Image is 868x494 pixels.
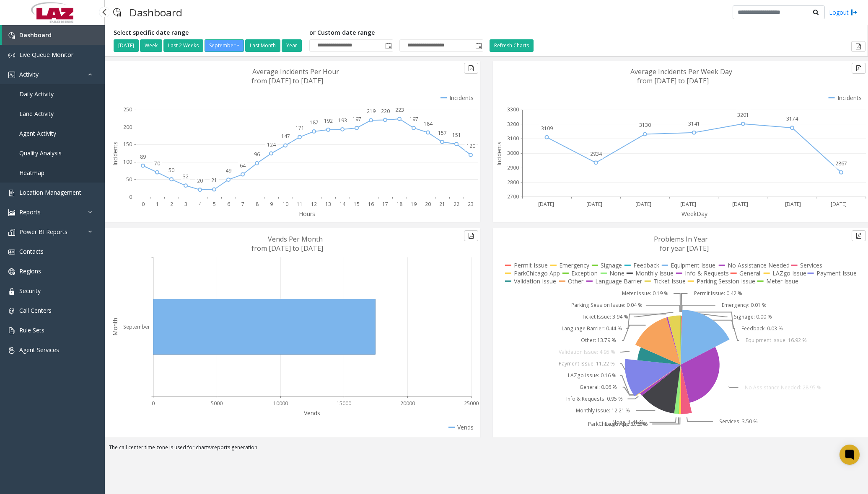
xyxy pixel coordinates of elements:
[354,201,360,208] text: 15
[245,39,280,52] button: Last Month
[635,201,651,208] text: [DATE]
[605,421,646,428] text: Exception: 0.16 %
[338,117,347,124] text: 193
[240,162,246,169] text: 64
[785,201,801,208] text: [DATE]
[439,201,445,208] text: 21
[688,120,700,127] text: 3141
[8,288,15,295] img: 'icon'
[466,142,475,149] text: 120
[123,106,132,113] text: 250
[19,228,67,236] span: Power BI Reports
[304,409,320,417] text: Vends
[19,326,44,334] span: Rule Sets
[8,347,15,354] img: 'icon'
[123,141,132,148] text: 150
[252,67,339,76] text: Average Incidents Per Hour
[452,131,461,139] text: 151
[746,337,807,344] text: Equipment Issue: 16.92 %
[19,306,52,314] span: Call Centers
[8,327,15,334] img: 'icon'
[851,8,858,17] img: logout
[19,287,41,295] span: Security
[561,325,622,332] text: Language Barrier: 0.44 %
[281,133,290,140] text: 147
[19,70,39,78] span: Activity
[464,400,479,407] text: 25000
[581,337,616,344] text: Other: 13.79 %
[19,247,44,255] span: Contacts
[19,169,44,177] span: Heatmap
[654,234,708,244] text: Problems In Year
[268,234,323,244] text: Vends Per Month
[367,108,376,115] text: 219
[438,129,447,136] text: 157
[490,39,534,52] button: Refresh Charts
[507,121,519,128] text: 3200
[211,177,217,184] text: 21
[383,40,393,51] span: Toggle popup
[299,210,315,218] text: Hours
[19,90,54,98] span: Daily Activity
[227,201,230,208] text: 6
[19,31,52,39] span: Dashboard
[575,407,630,414] text: Monthly Issue: 12.21 %
[639,122,651,129] text: 3130
[464,230,478,241] button: Export to pdf
[737,111,749,118] text: 3201
[694,290,742,297] text: Permit Issue: 0.42 %
[453,201,459,208] text: 22
[507,164,519,171] text: 2900
[734,314,772,321] text: Signage: 0.00 %
[538,201,554,208] text: [DATE]
[835,160,847,167] text: 2867
[256,201,259,208] text: 8
[558,349,615,356] text: Validation Issue: 4.95 %
[409,116,418,123] text: 197
[19,110,54,118] span: Lane Activity
[660,244,709,253] text: for year [DATE]
[225,167,231,174] text: 49
[382,201,388,208] text: 17
[325,201,331,208] text: 13
[8,308,15,314] img: 'icon'
[282,39,302,52] button: Year
[311,201,317,208] text: 12
[786,115,798,122] text: 3174
[680,201,696,208] text: [DATE]
[337,400,351,407] text: 15000
[507,149,519,157] text: 3000
[309,29,483,36] h5: or Custom date range
[205,39,244,52] button: September
[251,244,323,253] text: from [DATE] to [DATE]
[468,201,474,208] text: 23
[474,40,483,51] span: Toggle popup
[622,290,668,297] text: Meter Issue: 0.19 %
[368,201,374,208] text: 16
[123,323,150,330] text: September
[558,360,614,368] text: Payment Issue: 11.22 %
[637,76,709,85] text: from [DATE] to [DATE]
[396,201,402,208] text: 18
[719,418,758,425] text: Services: 3.50 %
[19,149,62,157] span: Quality Analysis
[267,141,276,148] text: 124
[568,372,617,379] text: LAZgo Issue: 0.16 %
[254,151,260,158] text: 96
[324,117,333,124] text: 192
[156,201,159,208] text: 1
[339,201,346,208] text: 14
[630,67,732,76] text: Average Incidents Per Week Day
[211,400,223,407] text: 5000
[732,201,748,208] text: [DATE]
[424,120,433,127] text: 184
[8,249,15,255] img: 'icon'
[170,201,173,208] text: 2
[295,124,304,131] text: 171
[425,201,431,208] text: 20
[852,63,866,74] button: Export to pdf
[571,302,643,309] text: Parking Session Issue: 0.04 %
[251,76,323,85] text: from [DATE] to [DATE]
[8,209,15,216] img: 'icon'
[168,167,174,174] text: 50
